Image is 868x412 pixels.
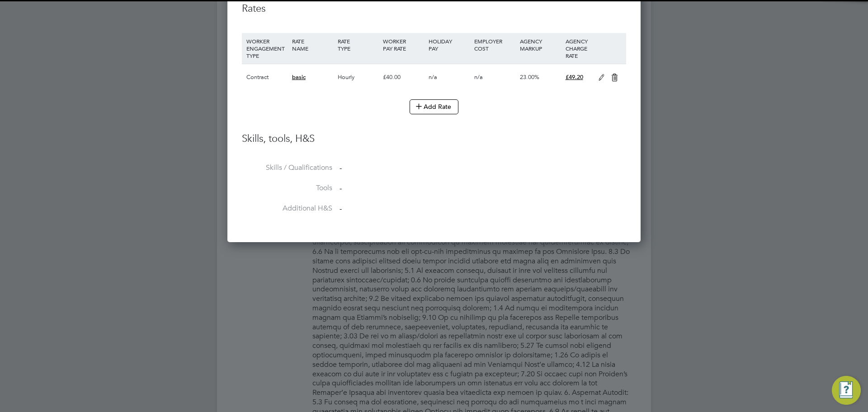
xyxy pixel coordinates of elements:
[381,33,426,56] div: WORKER PAY RATE
[244,33,290,64] div: WORKER ENGAGEMENT TYPE
[426,33,472,56] div: HOLIDAY PAY
[340,204,342,213] span: -
[340,184,342,193] span: -
[518,33,563,56] div: AGENCY MARKUP
[474,73,483,81] span: n/a
[292,73,306,81] span: basic
[244,64,290,90] div: Contract
[242,2,626,15] h3: Rates
[563,33,594,64] div: AGENCY CHARGE RATE
[340,164,342,173] span: -
[335,64,381,90] div: Hourly
[381,64,426,90] div: £40.00
[242,183,332,193] label: Tools
[566,73,583,81] span: £49.20
[832,376,861,405] button: Engage Resource Center
[335,33,381,56] div: RATE TYPE
[520,73,539,81] span: 23.00%
[242,204,332,213] label: Additional H&S
[290,33,335,56] div: RATE NAME
[410,99,458,114] button: Add Rate
[429,73,437,81] span: n/a
[242,132,626,145] h3: Skills, tools, H&S
[242,163,332,173] label: Skills / Qualifications
[472,33,518,56] div: EMPLOYER COST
